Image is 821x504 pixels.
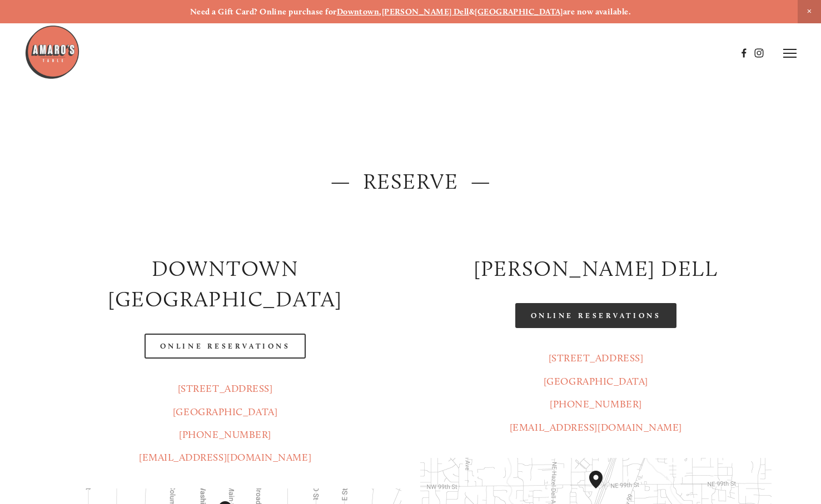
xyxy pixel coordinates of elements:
[379,7,381,17] strong: ,
[178,382,273,395] a: [STREET_ADDRESS]
[179,429,271,441] a: [PHONE_NUMBER]
[190,7,337,17] strong: Need a Gift Card? Online purchase for
[145,334,306,359] a: Online Reservations
[544,375,648,387] a: [GEOGRAPHIC_DATA]
[139,451,311,463] a: [EMAIL_ADDRESS][DOMAIN_NAME]
[515,303,676,328] a: Online Reservations
[382,7,469,17] a: [PERSON_NAME] Dell
[49,167,772,197] h2: — Reserve —
[563,7,631,17] strong: are now available.
[337,7,380,17] a: Downtown
[173,406,277,418] a: [GEOGRAPHIC_DATA]
[549,352,644,364] a: [STREET_ADDRESS]
[420,254,772,284] h2: [PERSON_NAME] DELL
[49,254,401,315] h2: Downtown [GEOGRAPHIC_DATA]
[24,24,80,80] img: Amaro's Table
[550,398,642,410] a: [PHONE_NUMBER]
[469,7,475,17] strong: &
[510,421,682,434] a: [EMAIL_ADDRESS][DOMAIN_NAME]
[475,7,563,17] a: [GEOGRAPHIC_DATA]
